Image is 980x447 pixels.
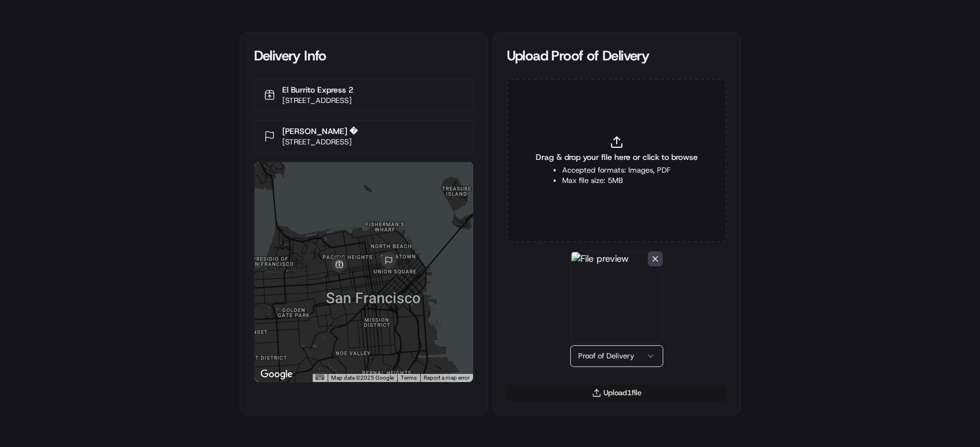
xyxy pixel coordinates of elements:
li: Accepted formats: Images, PDF [562,165,671,175]
li: Max file size: 5MB [562,175,671,186]
p: El Burrito Express 2 [282,84,353,95]
a: Report a map error [424,375,470,381]
p: [PERSON_NAME] � [282,125,358,137]
span: Drag & drop your file here or click to browse [536,151,698,163]
a: Open this area in Google Maps (opens a new window) [258,367,295,382]
p: [STREET_ADDRESS] [282,137,358,147]
p: [STREET_ADDRESS] [282,95,353,106]
div: Upload Proof of Delivery [507,47,727,65]
img: Google [258,367,295,382]
div: Delivery Info [254,47,474,65]
span: Map data ©2025 Google [331,375,394,381]
button: Keyboard shortcuts [316,375,324,380]
a: Terms (opens in new tab) [401,375,417,381]
button: Upload1file [507,385,727,401]
img: File preview [571,251,663,343]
